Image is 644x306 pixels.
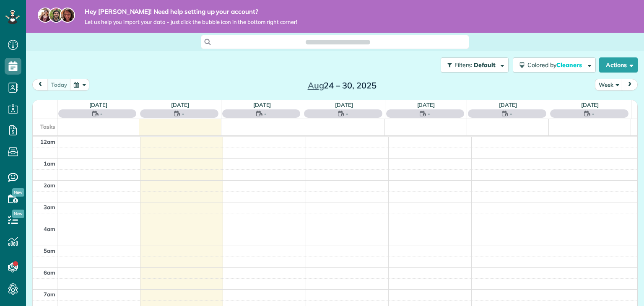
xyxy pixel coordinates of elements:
[40,123,55,130] span: Tasks
[85,8,297,16] strong: Hey [PERSON_NAME]! Need help setting up your account?
[182,109,184,118] span: -
[595,79,623,90] button: Week
[44,291,55,298] span: 7am
[32,79,48,90] button: prev
[44,269,55,276] span: 6am
[49,8,64,23] img: jorge-587dff0eeaa6aab1f244e6dc62b8924c3b6ad411094392a53c71c6c4a576187d.jpg
[592,109,595,118] span: -
[264,109,267,118] span: -
[47,79,71,90] button: today
[40,138,55,145] span: 12am
[428,109,430,118] span: -
[85,18,297,26] span: Let us help you import your data - just click the bubble icon in the bottom right corner!
[556,61,583,69] span: Cleaners
[44,160,55,167] span: 1am
[527,61,585,69] span: Colored by
[346,109,348,118] span: -
[335,101,353,108] a: [DATE]
[171,101,189,108] a: [DATE]
[499,101,517,108] a: [DATE]
[89,101,107,108] a: [DATE]
[60,8,75,23] img: michelle-19f622bdf1676172e81f8f8fba1fb50e276960ebfe0243fe18214015130c80e4.jpg
[581,101,599,108] a: [DATE]
[314,38,361,46] span: Search ZenMaid…
[454,61,472,69] span: Filters:
[308,80,324,91] span: Aug
[44,182,55,189] span: 2am
[44,247,55,254] span: 5am
[513,57,596,73] button: Colored byCleaners
[417,101,435,108] a: [DATE]
[436,57,509,73] a: Filters: Default
[474,61,496,69] span: Default
[12,210,24,218] span: New
[12,188,24,197] span: New
[44,226,55,232] span: 4am
[622,79,638,90] button: next
[44,204,55,210] span: 3am
[441,57,509,73] button: Filters: Default
[253,101,271,108] a: [DATE]
[290,81,395,90] h2: 24 – 30, 2025
[510,109,512,118] span: -
[38,8,53,23] img: maria-72a9807cf96188c08ef61303f053569d2e2a8a1cde33d635c8a3ac13582a053d.jpg
[599,57,638,73] button: Actions
[100,109,103,118] span: -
